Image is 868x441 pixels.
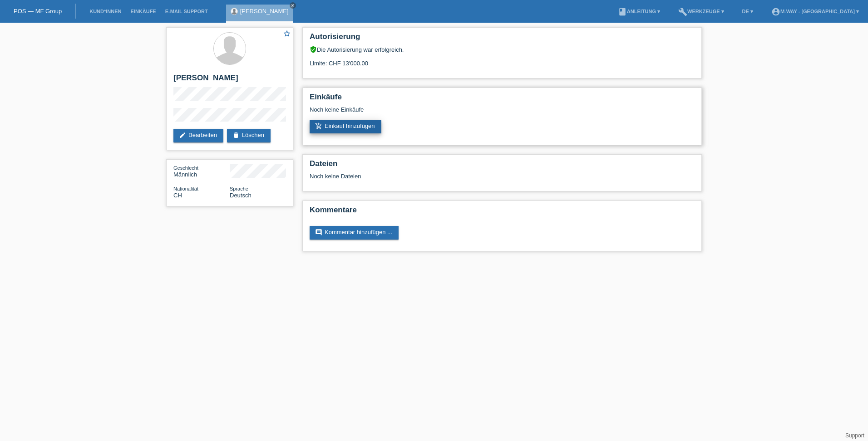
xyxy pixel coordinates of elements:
a: star_border [283,29,291,39]
span: Nationalität [173,186,198,191]
span: Schweiz [173,192,182,199]
i: book [618,7,627,16]
a: DE ▾ [738,9,758,14]
a: [PERSON_NAME] [240,8,289,15]
span: Deutsch [230,192,252,199]
i: account_circle [771,7,780,16]
a: commentKommentar hinzufügen ... [310,226,399,240]
a: close [290,2,296,9]
i: comment [315,229,322,236]
span: Geschlecht [173,165,198,171]
i: add_shopping_cart [315,122,322,130]
a: deleteLöschen [227,129,271,142]
a: bookAnleitung ▾ [613,9,665,14]
a: Einkäufe [126,9,160,14]
h2: Kommentare [310,206,695,219]
a: Kund*innen [85,9,126,14]
a: editBearbeiten [173,129,223,142]
div: Limite: CHF 13'000.00 [310,53,695,67]
div: Noch keine Einkäufe [310,106,695,120]
i: close [291,3,295,8]
span: Sprache [230,186,248,191]
a: add_shopping_cartEinkauf hinzufügen [310,120,381,133]
h2: Autorisierung [310,32,695,46]
h2: [PERSON_NAME] [173,73,286,87]
i: verified_user [310,46,317,53]
i: delete [232,132,240,139]
h2: Dateien [310,159,695,173]
i: build [678,7,687,16]
h2: Einkäufe [310,93,695,106]
a: account_circlem-way - [GEOGRAPHIC_DATA] ▾ [767,9,863,14]
a: POS — MF Group [14,8,62,15]
div: Die Autorisierung war erfolgreich. [310,46,695,53]
i: edit [179,132,186,139]
a: Support [845,432,864,439]
i: star_border [283,29,291,38]
div: Männlich [173,164,230,178]
a: E-Mail Support [161,9,212,14]
a: buildWerkzeuge ▾ [674,9,729,14]
div: Noch keine Dateien [310,173,587,180]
